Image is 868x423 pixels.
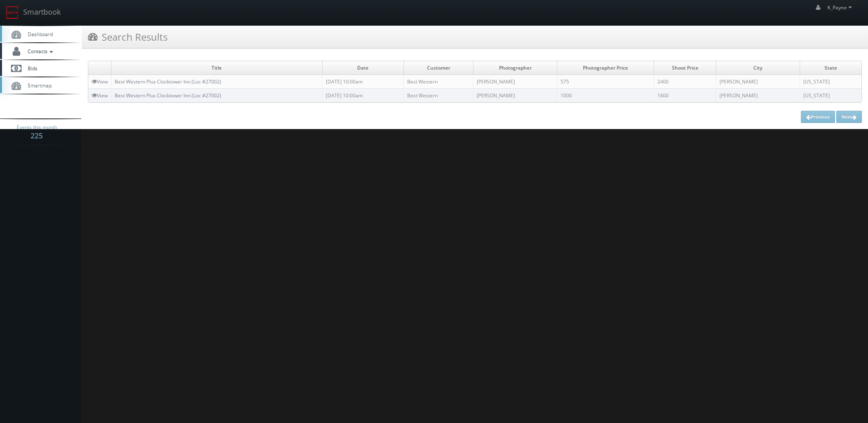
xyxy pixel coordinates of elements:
td: 1600 [654,89,716,103]
td: 575 [557,75,654,89]
a: Best Western Plus Clocktower Inn (Loc #27002) [115,92,221,99]
td: City [716,61,800,75]
td: [US_STATE] [800,75,862,89]
td: [US_STATE] [800,89,862,103]
img: smartbook-logo.png [6,6,19,19]
h3: Search Results [88,30,168,44]
strong: 225 [31,131,43,140]
td: [PERSON_NAME] [473,75,557,89]
td: Best Western [404,75,473,89]
td: [PERSON_NAME] [716,89,800,103]
span: Dashboard [24,31,53,37]
td: State [800,61,862,75]
td: Customer [404,61,473,75]
td: [DATE] 10:00am [322,75,404,89]
span: Contacts [24,48,55,55]
td: Best Western [404,89,473,103]
td: Title [111,61,323,75]
span: Events this month [17,123,57,132]
td: 2400 [654,75,716,89]
span: K_Payne [827,4,854,11]
td: 1000 [557,89,654,103]
td: [PERSON_NAME] [716,75,800,89]
td: [DATE] 10:00am [322,89,404,103]
a: View [92,92,108,99]
span: Smartmap [24,82,52,89]
td: [PERSON_NAME] [473,89,557,103]
td: Photographer [473,61,557,75]
span: Bids [24,65,37,72]
a: View [92,78,108,85]
td: Shoot Price [654,61,716,75]
td: Photographer Price [557,61,654,75]
a: Best Western Plus Clocktower Inn (Loc #27002) [115,78,221,85]
td: Date [322,61,404,75]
